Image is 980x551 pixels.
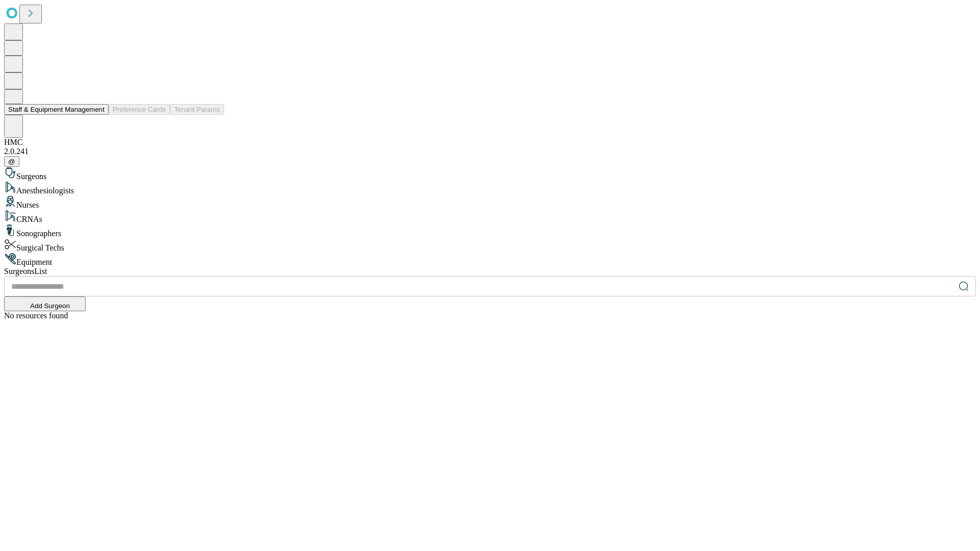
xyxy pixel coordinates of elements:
[4,210,976,224] div: CRNAs
[8,158,15,165] span: @
[4,147,976,156] div: 2.0.241
[4,195,976,210] div: Nurses
[4,181,976,195] div: Anesthesiologists
[170,104,224,115] button: Tenant Params
[4,238,976,253] div: Surgical Techs
[4,104,109,115] button: Staff & Equipment Management
[4,267,976,276] div: Surgeons List
[4,296,86,311] button: Add Surgeon
[4,138,976,147] div: HMC
[4,253,976,267] div: Equipment
[4,224,976,238] div: Sonographers
[30,302,70,310] span: Add Surgeon
[109,104,170,115] button: Preference Cards
[4,311,976,320] div: No resources found
[4,167,976,181] div: Surgeons
[4,156,19,167] button: @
